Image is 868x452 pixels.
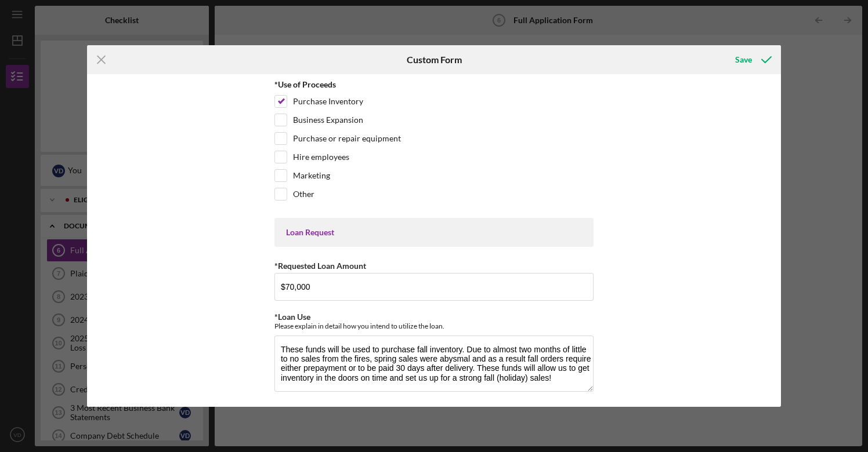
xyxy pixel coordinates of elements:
[274,322,594,330] div: Please explain in detail how you intend to utilize the loan.
[274,80,594,89] div: *Use of Proceeds
[286,228,582,237] div: Loan Request
[293,96,363,107] label: Purchase Inventory
[274,312,310,322] label: *Loan Use
[293,133,401,144] label: Purchase or repair equipment
[274,336,594,391] textarea: These funds will be used to purchase fall inventory. Due to almost two months of little to no sal...
[274,261,366,271] label: *Requested Loan Amount
[293,170,330,181] label: Marketing
[724,48,781,71] button: Save
[735,48,752,71] div: Save
[293,188,314,200] label: Other
[293,114,363,126] label: Business Expansion
[407,54,462,65] h6: Custom Form
[274,405,594,414] div: *Have you received a loan from PCV before?
[293,151,349,163] label: Hire employees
